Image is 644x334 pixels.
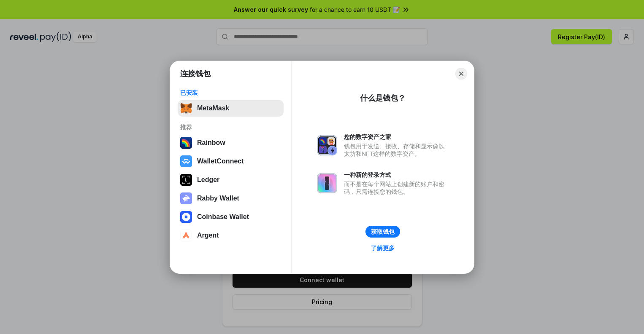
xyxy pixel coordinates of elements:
div: 一种新的登录方式 [344,171,449,179]
div: 而不是在每个网站上创建新的账户和密码，只需连接您的钱包。 [344,180,449,195]
a: 了解更多 [366,243,400,254]
div: Coinbase Wallet [197,213,249,221]
button: Rabby Wallet [178,190,284,207]
button: Ledger [178,171,284,188]
div: Rainbow [197,139,225,147]
div: Ledger [197,176,219,184]
div: Argent [197,232,219,239]
div: MetaMask [197,104,229,112]
img: svg+xml,%3Csvg%20fill%3D%22none%22%20height%3D%2233%22%20viewBox%3D%220%200%2035%2033%22%20width%... [180,102,192,114]
img: svg+xml,%3Csvg%20xmlns%3D%22http%3A%2F%2Fwww.w3.org%2F2000%2Fsvg%22%20fill%3D%22none%22%20viewBox... [317,135,337,155]
img: svg+xml,%3Csvg%20xmlns%3D%22http%3A%2F%2Fwww.w3.org%2F2000%2Fsvg%22%20fill%3D%22none%22%20viewBox... [317,173,337,193]
button: 获取钱包 [365,226,400,238]
img: svg+xml,%3Csvg%20xmlns%3D%22http%3A%2F%2Fwww.w3.org%2F2000%2Fsvg%22%20width%3D%2228%22%20height%3... [180,174,192,186]
img: svg+xml,%3Csvg%20width%3D%2228%22%20height%3D%2228%22%20viewBox%3D%220%200%2028%2028%22%20fill%3D... [180,230,192,241]
button: Close [455,68,467,80]
img: svg+xml,%3Csvg%20width%3D%2228%22%20height%3D%2228%22%20viewBox%3D%220%200%2028%2028%22%20fill%3D... [180,155,192,167]
img: svg+xml,%3Csvg%20xmlns%3D%22http%3A%2F%2Fwww.w3.org%2F2000%2Fsvg%22%20fill%3D%22none%22%20viewBox... [180,192,192,204]
img: svg+xml,%3Csvg%20width%3D%2228%22%20height%3D%2228%22%20viewBox%3D%220%200%2028%2028%22%20fill%3D... [180,211,192,223]
button: MetaMask [178,100,284,117]
div: Rabby Wallet [197,195,239,202]
button: Coinbase Wallet [178,208,284,225]
h1: 连接钱包 [180,69,211,79]
div: 获取钱包 [371,228,395,235]
button: Rainbow [178,134,284,151]
div: 推荐 [180,123,281,131]
img: svg+xml,%3Csvg%20width%3D%22120%22%20height%3D%22120%22%20viewBox%3D%220%200%20120%20120%22%20fil... [180,137,192,149]
div: 钱包用于发送、接收、存储和显示像以太坊和NFT这样的数字资产。 [344,142,449,158]
button: Argent [178,227,284,244]
div: WalletConnect [197,158,244,165]
div: 了解更多 [371,244,395,252]
div: 您的数字资产之家 [344,133,449,141]
div: 什么是钱包？ [360,93,406,103]
button: WalletConnect [178,153,284,170]
div: 已安装 [180,89,281,96]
